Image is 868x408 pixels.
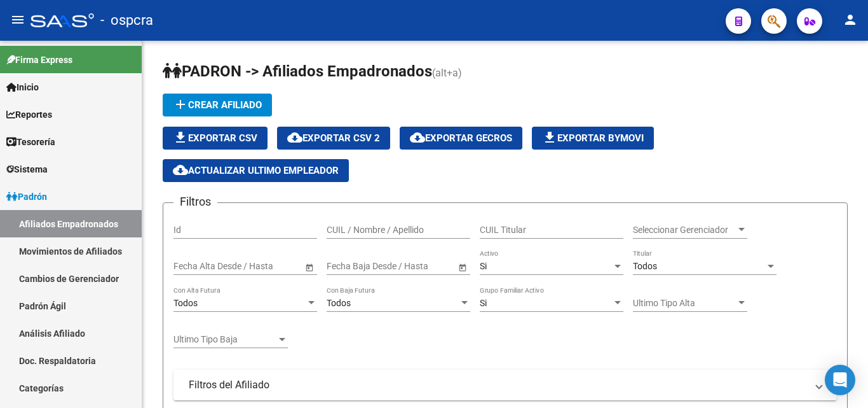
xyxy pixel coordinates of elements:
[825,365,855,395] div: Open Intercom Messenger
[173,132,257,144] span: Exportar CSV
[189,378,806,392] mat-panel-title: Filtros del Afiliado
[163,62,432,80] span: PADRON -> Afiliados Empadronados
[163,94,272,116] button: Crear Afiliado
[173,261,220,272] input: Fecha inicio
[100,6,153,34] span: - ospcra
[327,298,351,308] span: Todos
[542,130,557,145] mat-icon: file_download
[173,99,262,111] span: Crear Afiliado
[163,127,268,150] button: Exportar CSV
[633,298,736,309] span: Ultimo Tipo Alta
[480,261,487,271] span: Si
[10,12,25,27] mat-icon: menu
[532,127,654,150] button: Exportar Bymovi
[843,12,858,27] mat-icon: person
[173,193,217,211] h3: Filtros
[6,108,52,122] span: Reportes
[410,130,425,145] mat-icon: cloud_download
[410,132,512,144] span: Exportar GECROS
[480,298,487,308] span: Si
[327,261,373,272] input: Fecha inicio
[277,127,390,150] button: Exportar CSV 2
[173,298,198,308] span: Todos
[400,127,522,150] button: Exportar GECROS
[163,159,349,182] button: Actualizar ultimo Empleador
[173,97,188,112] mat-icon: add
[173,370,837,400] mat-expansion-panel-header: Filtros del Afiliado
[6,80,39,94] span: Inicio
[287,132,380,144] span: Exportar CSV 2
[6,190,47,204] span: Padrón
[633,261,657,271] span: Todos
[542,132,644,144] span: Exportar Bymovi
[173,130,188,145] mat-icon: file_download
[173,162,188,178] mat-icon: cloud_download
[173,334,276,345] span: Ultimo Tipo Baja
[6,162,48,176] span: Sistema
[6,53,72,67] span: Firma Express
[384,261,446,272] input: Fecha fin
[456,260,469,274] button: Open calendar
[6,135,55,149] span: Tesorería
[231,261,293,272] input: Fecha fin
[173,165,339,176] span: Actualizar ultimo Empleador
[633,225,736,236] span: Seleccionar Gerenciador
[287,130,302,145] mat-icon: cloud_download
[432,67,462,79] span: (alt+a)
[302,260,316,274] button: Open calendar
